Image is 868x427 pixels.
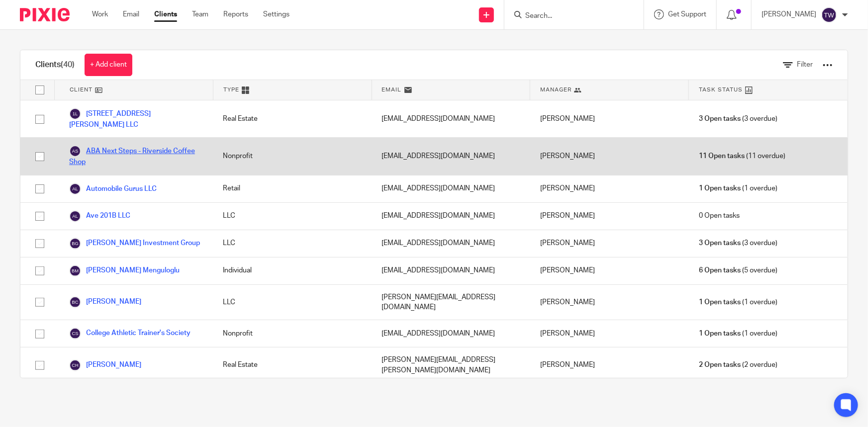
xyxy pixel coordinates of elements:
[69,265,81,277] img: svg%3E
[530,100,689,137] div: [PERSON_NAME]
[35,60,75,70] h1: Clients
[699,211,740,221] span: 0 Open tasks
[372,320,530,347] div: [EMAIL_ADDRESS][DOMAIN_NAME]
[699,114,741,124] span: 3 Open tasks
[20,8,70,21] img: Pixie
[530,175,689,202] div: [PERSON_NAME]
[69,145,203,167] a: ABA Next Steps - Riverside Coffee Shop
[70,85,93,94] span: Client
[213,285,372,320] div: LLC
[668,11,706,18] span: Get Support
[213,138,372,174] div: Nonprofit
[699,85,743,94] span: Task Status
[69,108,203,130] a: [STREET_ADDRESS][PERSON_NAME] LLC
[540,85,572,94] span: Manager
[821,7,837,23] img: svg%3E
[92,9,108,19] a: Work
[699,151,745,161] span: 11 Open tasks
[69,210,81,222] img: svg%3E
[213,203,372,230] div: LLC
[263,9,289,19] a: Settings
[699,183,777,193] span: (1 overdue)
[192,9,208,19] a: Team
[69,145,81,157] img: svg%3E
[699,360,777,370] span: (2 overdue)
[30,81,49,99] input: Select all
[69,108,81,120] img: svg%3E
[530,203,689,230] div: [PERSON_NAME]
[213,230,372,257] div: LLC
[213,100,372,137] div: Real Estate
[372,138,530,174] div: [EMAIL_ADDRESS][DOMAIN_NAME]
[372,285,530,320] div: [PERSON_NAME][EMAIL_ADDRESS][DOMAIN_NAME]
[372,230,530,257] div: [EMAIL_ADDRESS][DOMAIN_NAME]
[699,183,741,193] span: 1 Open tasks
[69,359,141,371] a: [PERSON_NAME]
[69,238,200,250] a: [PERSON_NAME] Investment Group
[213,175,372,202] div: Retail
[699,265,777,275] span: (5 overdue)
[213,257,372,284] div: Individual
[69,183,157,195] a: Automobile Gurus LLC
[762,9,816,19] p: [PERSON_NAME]
[530,347,689,383] div: [PERSON_NAME]
[699,329,741,339] span: 1 Open tasks
[69,296,141,308] a: [PERSON_NAME]
[223,9,248,19] a: Reports
[699,329,777,339] span: (1 overdue)
[213,347,372,383] div: Real Estate
[699,297,777,307] span: (1 overdue)
[69,265,180,277] a: [PERSON_NAME] Menguloglu
[699,114,777,124] span: (3 overdue)
[61,61,75,69] span: (40)
[530,257,689,284] div: [PERSON_NAME]
[372,100,530,137] div: [EMAIL_ADDRESS][DOMAIN_NAME]
[530,138,689,174] div: [PERSON_NAME]
[524,12,614,21] input: Search
[69,183,81,195] img: svg%3E
[223,85,239,94] span: Type
[213,320,372,347] div: Nonprofit
[699,265,741,275] span: 6 Open tasks
[699,297,741,307] span: 1 Open tasks
[797,61,813,68] span: Filter
[699,238,777,248] span: (3 overdue)
[372,175,530,202] div: [EMAIL_ADDRESS][DOMAIN_NAME]
[69,210,130,222] a: Ave 201B LLC
[372,203,530,230] div: [EMAIL_ADDRESS][DOMAIN_NAME]
[382,85,402,94] span: Email
[123,9,139,19] a: Email
[530,230,689,257] div: [PERSON_NAME]
[699,238,741,248] span: 3 Open tasks
[699,360,741,370] span: 2 Open tasks
[699,151,785,161] span: (11 overdue)
[530,285,689,320] div: [PERSON_NAME]
[154,9,177,19] a: Clients
[69,359,81,371] img: svg%3E
[372,257,530,284] div: [EMAIL_ADDRESS][DOMAIN_NAME]
[69,238,81,250] img: svg%3E
[69,328,191,340] a: College Athletic Trainer's Society
[85,54,132,76] a: + Add client
[530,320,689,347] div: [PERSON_NAME]
[69,296,81,308] img: svg%3E
[69,328,81,340] img: svg%3E
[372,347,530,383] div: [PERSON_NAME][EMAIL_ADDRESS][PERSON_NAME][DOMAIN_NAME]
